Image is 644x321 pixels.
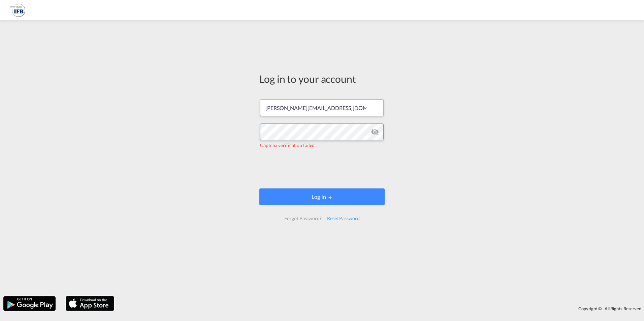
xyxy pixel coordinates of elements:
img: de31bbe0256b11eebba44b54815f083d.png [10,3,25,18]
div: Log in to your account [259,72,385,86]
img: google.png [3,295,56,312]
iframe: reCAPTCHA [271,155,373,182]
img: apple.png [65,295,115,312]
input: Enter email/phone number [260,99,384,116]
button: LOGIN [259,188,385,205]
div: Copyright © . All Rights Reserved [118,303,644,314]
div: Forgot Password? [282,212,324,224]
md-icon: icon-eye-off [371,128,379,136]
span: Captcha verification failed. [260,142,316,148]
div: Reset Password [324,212,362,224]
